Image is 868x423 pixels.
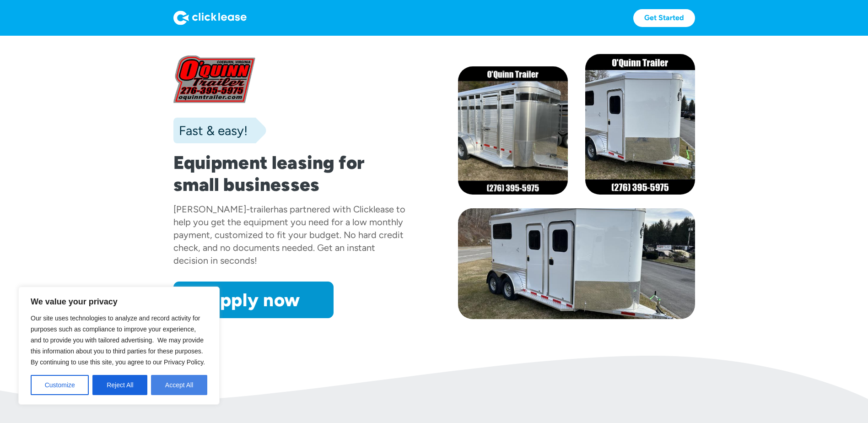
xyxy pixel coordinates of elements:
[151,375,207,395] button: Accept All
[92,375,147,395] button: Reject All
[31,315,205,366] span: Our site uses technologies to analyze and record activity for purposes such as compliance to impr...
[31,296,207,307] p: We value your privacy
[173,204,405,266] div: has partnered with Clicklease to help you get the equipment you need for a low monthly payment, c...
[18,287,220,405] div: We value your privacy
[173,152,410,195] h1: Equipment leasing for small businesses
[173,11,247,25] img: Logo
[173,121,248,140] div: Fast & easy!
[173,204,274,215] div: [PERSON_NAME]-trailer
[173,282,334,318] a: Apply now
[633,9,695,27] a: Get Started
[31,375,89,395] button: Customize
